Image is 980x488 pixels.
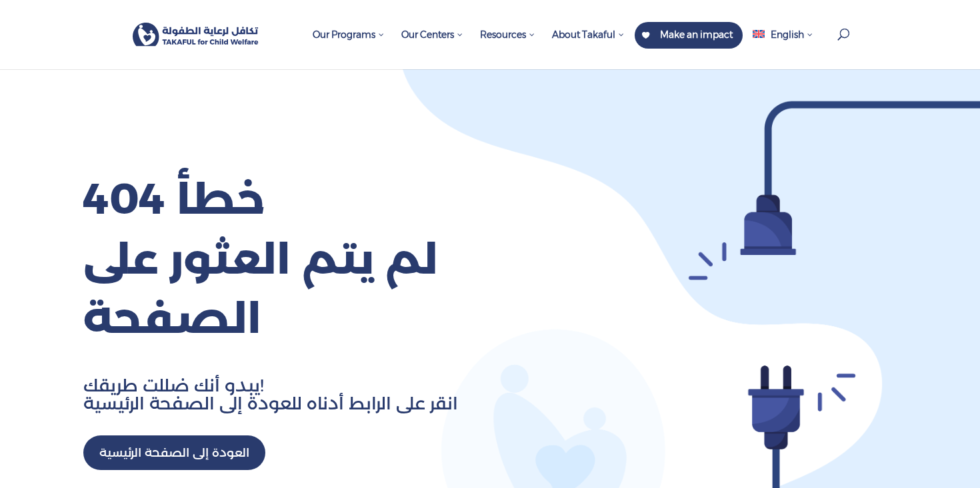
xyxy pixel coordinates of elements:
[401,29,463,41] span: Our Centers
[771,29,804,41] span: English
[133,23,259,47] img: Takaful
[660,29,733,41] span: Make an impact
[545,22,631,69] a: About Takaful
[473,22,542,69] a: Resources
[306,22,391,69] a: Our Programs
[552,29,625,41] span: About Takaful
[395,22,470,69] a: Our Centers
[83,435,265,471] a: العودة إلى الصفحة الرئيسية
[83,377,553,413] p: يبدو أنك ضللت طريقك! انقر على الرابط أدناه للعودة إلى الصفحة الرئيسية
[313,29,385,41] span: Our Programs
[83,169,553,355] h1: خطأ 404 لم يتم العثور على الصفحة
[746,22,820,69] a: English
[635,22,743,49] a: Make an impact
[480,29,535,41] span: Resources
